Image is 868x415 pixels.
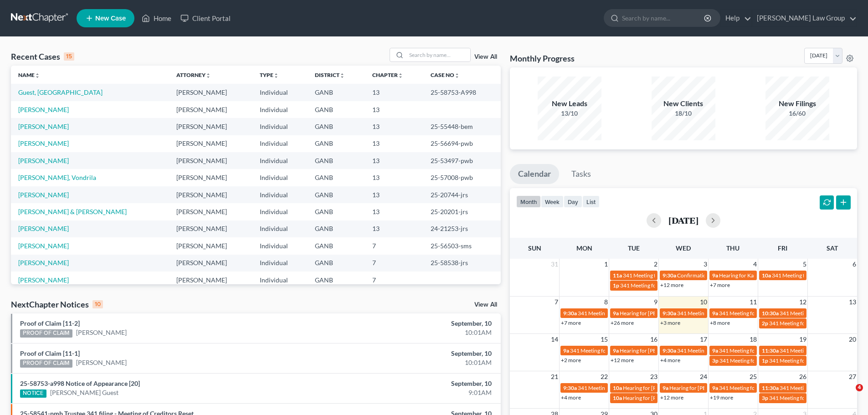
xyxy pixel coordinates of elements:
i: unfold_more [398,73,403,78]
span: 7 [554,297,559,307]
a: Calendar [510,164,559,184]
span: 9a [712,310,718,317]
td: 13 [365,169,423,186]
span: 341 Meeting for [PERSON_NAME] [578,384,660,391]
span: 25 [749,371,758,382]
span: 26 [798,371,807,382]
span: 9:30a [563,384,577,391]
span: 27 [848,371,857,382]
span: 341 Meeting for [PERSON_NAME] [677,347,759,354]
span: 341 Meeting for [PERSON_NAME] [719,347,801,354]
td: 25-20201-jrs [423,203,501,220]
div: 13/10 [538,109,601,118]
a: 25-58753-a998 Notice of Appearance [20] [20,379,140,387]
td: GANB [308,255,365,272]
a: Chapterunfold_more [372,72,403,78]
td: [PERSON_NAME] [169,118,253,135]
span: 8 [603,297,609,307]
span: 11 [749,297,758,307]
span: 9a [613,310,619,317]
a: [PERSON_NAME] [18,157,69,164]
td: Individual [252,152,308,169]
td: Individual [252,84,308,101]
td: [PERSON_NAME] [169,84,253,101]
span: 6 [852,259,857,270]
td: 24-21253-jrs [423,220,501,237]
span: 9a [712,347,718,354]
td: GANB [308,237,365,254]
span: 1p [613,282,619,289]
a: Typeunfold_more [260,72,279,78]
a: +7 more [561,319,581,326]
span: Tue [628,244,640,252]
td: Individual [252,186,308,203]
td: [PERSON_NAME] [169,101,253,118]
td: 25-55448-bem [423,118,501,135]
span: 11a [613,272,622,279]
span: 9 [653,297,658,307]
a: [PERSON_NAME] [76,358,127,367]
td: 25-20744-jrs [423,186,501,203]
td: Individual [252,255,308,272]
td: Individual [252,101,308,118]
a: Nameunfold_more [18,72,40,78]
a: [PERSON_NAME] [18,225,69,232]
div: 10 [92,300,103,308]
td: Individual [252,169,308,186]
div: New Filings [765,98,829,109]
span: 12 [798,297,807,307]
button: day [564,195,582,208]
a: +12 more [611,357,634,364]
a: View All [474,54,497,60]
a: +12 more [660,282,683,288]
a: +8 more [710,319,730,326]
a: Help [721,10,751,26]
div: 18/10 [652,109,715,118]
span: Hearing for [PERSON_NAME] [623,384,694,391]
h3: Monthly Progress [510,53,575,64]
td: GANB [308,169,365,186]
div: New Leads [538,98,601,109]
span: New Case [95,15,126,22]
span: 11:30a [762,384,779,391]
a: [PERSON_NAME] [18,106,69,113]
div: 10:01AM [340,328,492,337]
span: 3p [712,357,719,364]
span: Wed [676,244,691,252]
td: 7 [365,272,423,288]
a: Proof of Claim [11-1] [20,349,80,357]
div: New Clients [652,98,715,109]
td: [PERSON_NAME] [169,220,253,237]
button: week [541,195,564,208]
td: [PERSON_NAME] [169,169,253,186]
td: 13 [365,186,423,203]
span: 5 [802,259,807,270]
td: 13 [365,203,423,220]
span: Hearing for Kannathaporn [PERSON_NAME] [719,272,826,279]
td: 25-56503-sms [423,237,501,254]
span: 341 Meeting for [PERSON_NAME] [719,384,801,391]
td: [PERSON_NAME] [169,152,253,169]
a: [PERSON_NAME] [18,123,69,130]
td: 13 [365,135,423,152]
span: 341 Meeting for [PERSON_NAME] [780,384,862,391]
a: [PERSON_NAME] [18,259,69,266]
a: Attorneyunfold_more [176,72,211,78]
span: 4 [752,259,758,270]
span: 341 Meeting for [PERSON_NAME] & [PERSON_NAME] [578,310,708,317]
td: GANB [308,118,365,135]
span: 13 [848,297,857,307]
span: 31 [550,259,559,270]
span: Mon [576,244,592,252]
i: unfold_more [205,73,211,78]
span: 9:30a [663,272,676,279]
div: NextChapter Notices [11,299,103,310]
div: September, 10 [340,349,492,358]
a: Guest, [GEOGRAPHIC_DATA] [18,88,103,96]
td: 13 [365,101,423,118]
a: [PERSON_NAME] [18,191,69,199]
input: Search by name... [622,10,705,26]
a: +3 more [660,319,680,326]
a: Proof of Claim [11-2] [20,319,80,327]
div: September, 10 [340,319,492,328]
